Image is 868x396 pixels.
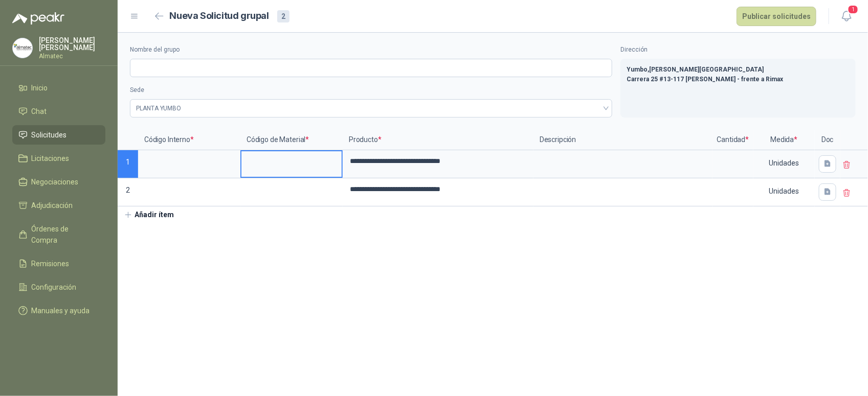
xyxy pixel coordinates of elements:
span: 1 [848,5,859,14]
label: Sede [130,85,612,95]
h2: Nueva Solicitud grupal [170,9,269,24]
a: Remisiones [12,254,105,273]
p: Descripción [533,130,713,150]
span: PLANTA YUMBO [136,101,606,116]
img: Logo peakr [12,12,64,25]
span: Remisiones [32,258,70,269]
span: Inicio [32,82,48,94]
span: Configuración [32,282,77,293]
span: Manuales y ayuda [32,305,90,316]
a: Adjudicación [12,196,105,215]
p: [PERSON_NAME] [PERSON_NAME] [39,37,105,51]
p: Doc [815,130,840,150]
span: Licitaciones [32,153,70,164]
a: Licitaciones [12,149,105,168]
span: Órdenes de Compra [32,223,96,246]
span: Adjudicación [32,200,73,211]
label: Dirección [620,45,856,55]
p: Almatec [39,53,105,59]
button: 1 [837,7,856,26]
div: 2 [277,10,290,22]
p: Medida [753,130,815,150]
img: Company Logo [13,38,32,58]
a: Configuración [12,277,105,297]
p: Producto [343,130,533,150]
p: Cantidad [713,130,753,150]
span: Negociaciones [32,176,79,188]
p: Código Interno [138,130,240,150]
a: Inicio [12,78,105,98]
a: Solicitudes [12,125,105,145]
a: Chat [12,102,105,121]
button: Añadir ítem [118,206,181,224]
span: Solicitudes [32,129,67,141]
div: Unidades [754,179,814,203]
a: Manuales y ayuda [12,301,105,320]
button: Publicar solicitudes [737,7,816,26]
a: Negociaciones [12,172,105,192]
p: Yumbo , [PERSON_NAME][GEOGRAPHIC_DATA] [627,65,850,75]
p: Carrera 25 #13-117 [PERSON_NAME] - frente a Rimax [627,75,850,84]
span: Chat [32,106,47,117]
p: Código de Material [240,130,343,150]
label: Nombre del grupo [130,45,612,55]
p: 1 [118,150,138,178]
a: Órdenes de Compra [12,219,105,250]
div: Unidades [754,151,814,175]
p: 2 [118,178,138,206]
